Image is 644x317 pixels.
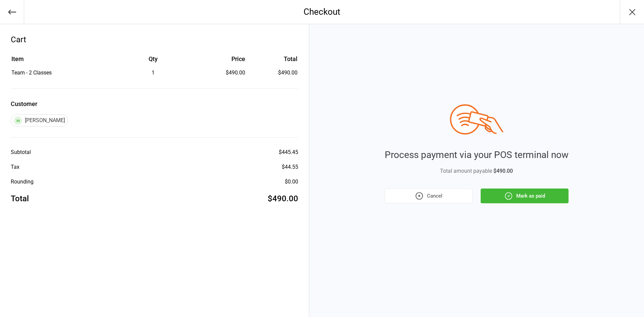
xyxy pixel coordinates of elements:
[11,148,31,156] div: Subtotal
[11,99,298,108] label: Customer
[285,178,298,186] div: $0.00
[115,69,192,77] div: 1
[115,54,192,68] th: Qty
[268,193,298,205] div: $490.00
[192,69,245,77] div: $490.00
[385,148,569,162] div: Process payment via your POS terminal now
[248,69,298,77] td: $490.00
[279,148,298,156] div: $445.45
[11,163,19,171] div: Tax
[248,54,298,68] th: Total
[11,114,68,126] div: [PERSON_NAME]
[282,163,298,171] div: $44.55
[481,189,569,203] button: Mark as paid
[11,69,52,76] span: Team - 2 Classes
[192,54,245,63] div: Price
[11,193,29,205] div: Total
[385,167,569,175] div: Total amount payable
[493,168,513,174] span: $490.00
[11,54,114,68] th: Item
[385,189,473,203] button: Cancel
[11,178,34,186] div: Rounding
[11,34,298,46] div: Cart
